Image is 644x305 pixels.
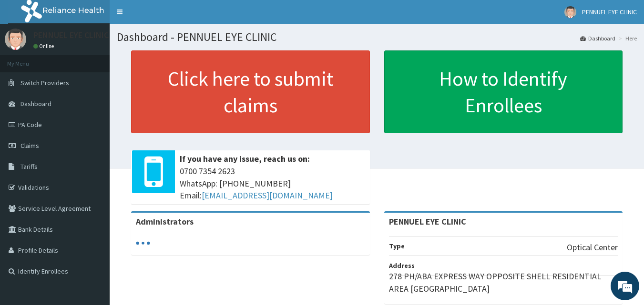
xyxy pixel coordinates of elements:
[567,241,618,254] p: Optical Center
[582,8,637,16] span: PENNUEL EYE CLINIC
[131,50,370,133] a: Click here to submit claims
[20,99,51,108] span: Dashboard
[389,216,466,227] strong: PENNUEL EYE CLINIC
[5,29,26,50] img: User Image
[389,261,415,270] b: Address
[33,43,56,49] a: Online
[616,34,637,42] li: Here
[33,31,109,39] p: PENNUEL EYE CLINIC
[136,216,194,227] b: Administrators
[20,141,39,150] span: Claims
[389,242,405,250] b: Type
[117,31,637,43] h1: Dashboard - PENNUEL EYE CLINIC
[564,6,576,18] img: User Image
[180,153,310,164] b: If you have any issue, reach us on:
[20,162,38,171] span: Tariffs
[389,270,618,295] p: 278 PH/ABA EXPRESS WAY OPPOSITE SHELL RESIDENTIAL AREA [GEOGRAPHIC_DATA]
[20,79,69,87] span: Switch Providers
[136,236,150,250] svg: audio-loading
[384,50,623,133] a: How to Identify Enrollees
[580,34,615,42] a: Dashboard
[202,190,333,201] a: [EMAIL_ADDRESS][DOMAIN_NAME]
[180,165,365,202] span: 0700 7354 2623 WhatsApp: [PHONE_NUMBER] Email:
